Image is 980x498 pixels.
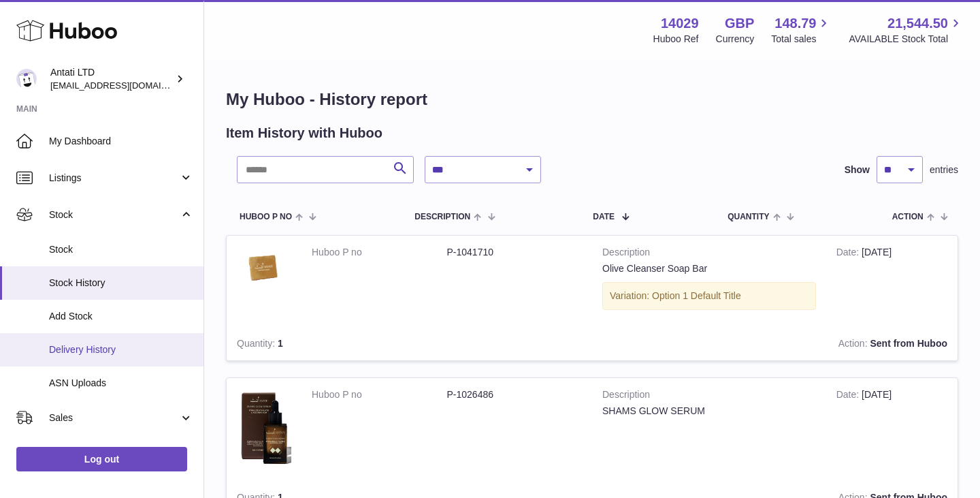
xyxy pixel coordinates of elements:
[414,213,470,221] span: Description
[226,89,958,110] h1: My Huboo - History report
[240,213,292,221] span: Huboo P no
[49,243,193,256] span: Stock
[602,282,816,310] div: Variation: Option 1 Default Title
[771,33,832,46] span: Total sales
[312,246,447,259] dt: Huboo P no
[49,377,193,390] span: ASN Uploads
[447,388,583,401] dd: P-1026486
[237,246,291,291] img: barsoap.png
[592,378,826,481] td: SHAMS GLOW SERUM
[653,33,699,46] div: Huboo Ref
[836,389,862,403] strong: Date
[49,411,179,424] span: Sales
[870,338,947,349] strong: Sent from Huboo
[728,213,769,221] span: Quantity
[602,388,816,405] strong: Description
[447,246,583,259] dd: P-1041710
[845,164,870,176] label: Show
[774,14,816,33] span: 148.79
[826,236,958,327] td: [DATE]
[836,247,862,261] strong: Date
[49,208,179,221] span: Stock
[237,338,278,352] strong: Quantity
[716,33,755,46] div: Currency
[50,80,200,91] span: [EMAIL_ADDRESS][DOMAIN_NAME]
[49,172,179,185] span: Listings
[593,213,615,221] span: Date
[49,343,193,356] span: Delivery History
[892,213,924,221] span: Action
[227,327,358,360] td: 1
[312,388,447,401] dt: Huboo P no
[16,69,37,89] img: toufic@antatiskin.com
[826,378,958,481] td: [DATE]
[661,14,699,33] strong: 14029
[592,236,826,327] td: Olive Cleanser Soap Bar
[887,14,948,33] span: 21,544.50
[16,447,187,471] a: Log out
[930,164,958,176] span: entries
[237,388,291,467] img: 1735333660.png
[49,277,193,290] span: Stock History
[838,338,870,352] strong: Action
[49,310,193,323] span: Add Stock
[226,124,382,142] h2: Item History with Huboo
[602,246,816,262] strong: Description
[849,14,964,46] a: 21,544.50 AVAILABLE Stock Total
[725,14,754,33] strong: GBP
[849,33,964,46] span: AVAILABLE Stock Total
[49,135,193,148] span: My Dashboard
[50,66,173,92] div: Antati LTD
[771,14,832,46] a: 148.79 Total sales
